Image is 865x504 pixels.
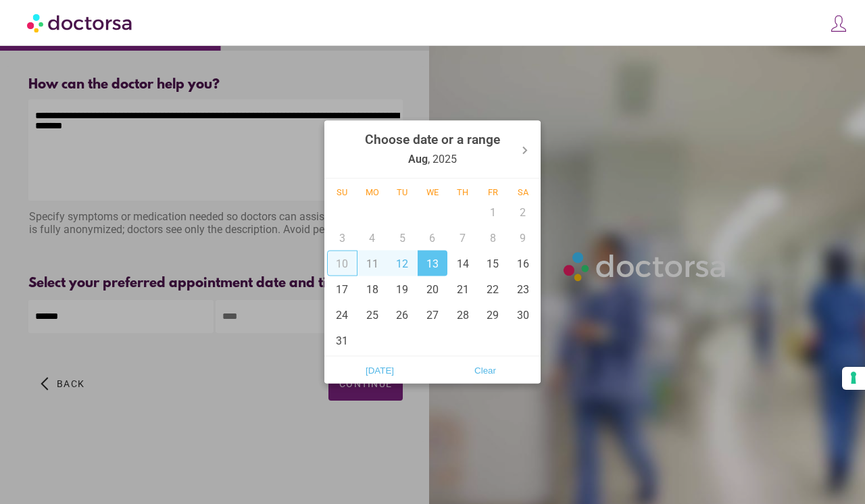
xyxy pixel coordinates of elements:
div: 26 [387,302,418,328]
span: Clear [437,360,534,380]
div: 1 [478,199,508,225]
button: Your consent preferences for tracking technologies [842,367,865,390]
div: 30 [508,302,538,328]
div: 16 [508,251,538,276]
div: 25 [357,302,388,328]
div: 11 [357,251,388,276]
strong: Choose date or a range [365,132,500,147]
div: 19 [387,276,418,302]
div: 15 [478,251,508,276]
div: 14 [447,251,478,276]
div: 18 [357,276,388,302]
div: 31 [327,328,357,353]
div: 22 [478,276,508,302]
div: 27 [418,302,448,328]
img: Doctorsa.com [27,7,134,38]
div: 20 [418,276,448,302]
div: 10 [327,251,357,276]
div: Su [327,187,357,197]
div: Sa [508,187,538,197]
button: [DATE] [327,359,432,381]
span: [DATE] [331,360,428,380]
div: 8 [478,225,508,251]
strong: Aug [408,153,428,166]
div: We [418,187,448,197]
div: 4 [357,225,388,251]
div: Mo [357,187,388,197]
div: 2 [508,199,538,225]
div: 24 [327,302,357,328]
div: Fr [478,187,508,197]
div: , 2025 [365,124,500,176]
div: 12 [387,251,418,276]
div: 21 [447,276,478,302]
div: 23 [508,276,538,302]
div: Tu [387,187,418,197]
button: Clear [432,359,538,381]
div: 3 [327,225,357,251]
div: 29 [478,302,508,328]
div: 6 [418,225,448,251]
div: 13 [418,251,448,276]
div: 17 [327,276,357,302]
div: Th [447,187,478,197]
div: 28 [447,302,478,328]
div: 7 [447,225,478,251]
div: 5 [387,225,418,251]
div: 9 [508,225,538,251]
img: icons8-customer-100.png [829,14,848,33]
